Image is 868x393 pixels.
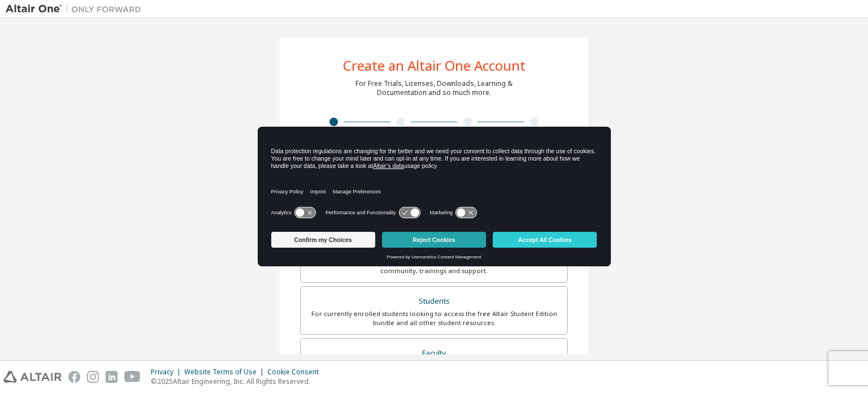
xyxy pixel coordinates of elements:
[307,309,561,327] div: For currently enrolled students looking to access the free Altair Student Edition bundle and all ...
[6,3,147,15] img: Altair One
[151,377,325,386] p: © 2025 Altair Engineering, Inc. All Rights Reserved.
[151,368,184,377] div: Privacy
[3,371,62,383] img: altair_logo.svg
[184,368,267,377] div: Website Terms of Use
[68,371,80,383] img: facebook.svg
[106,371,118,383] img: linkedin.svg
[124,371,141,383] img: youtube.svg
[87,371,99,383] img: instagram.svg
[307,346,561,361] div: Faculty
[307,293,561,309] div: Students
[267,368,325,377] div: Cookie Consent
[343,59,526,72] div: Create an Altair One Account
[355,79,513,97] div: For Free Trials, Licenses, Downloads, Learning & Documentation and so much more.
